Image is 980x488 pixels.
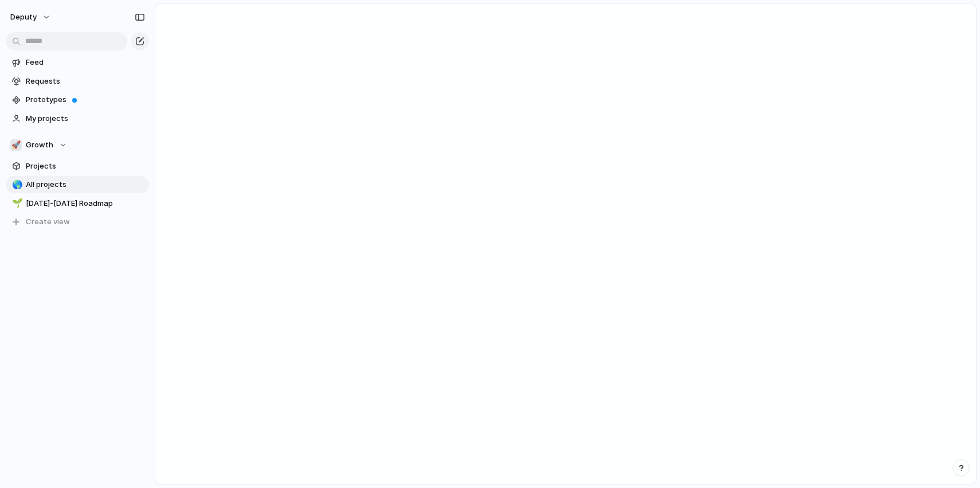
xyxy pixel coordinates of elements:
[26,179,145,190] span: All projects
[10,11,37,23] span: deputy
[10,139,22,151] div: 🚀
[6,73,149,90] a: Requests
[26,113,145,124] span: My projects
[26,216,70,228] span: Create view
[10,198,22,209] button: 🌱
[12,197,20,210] div: 🌱
[12,178,20,192] div: 🌎
[6,176,149,193] a: 🌎All projects
[6,158,149,175] a: Projects
[6,91,149,108] a: Prototypes
[10,179,22,190] button: 🌎
[6,213,149,231] button: Create view
[26,94,145,106] span: Prototypes
[26,161,145,172] span: Projects
[26,57,145,68] span: Feed
[6,136,149,154] button: 🚀Growth
[26,76,145,87] span: Requests
[5,8,57,26] button: deputy
[6,54,149,71] a: Feed
[26,139,53,151] span: Growth
[26,198,145,209] span: [DATE]-[DATE] Roadmap
[6,195,149,212] a: 🌱[DATE]-[DATE] Roadmap
[6,110,149,127] a: My projects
